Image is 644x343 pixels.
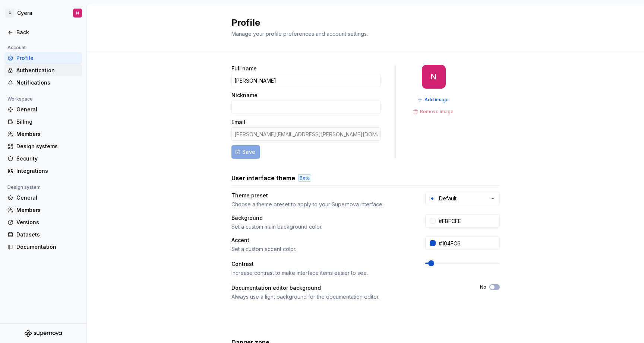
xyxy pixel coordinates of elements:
[1,5,85,21] button: CCyeraN
[231,260,412,268] div: Contrast
[16,155,79,162] div: Security
[16,29,79,36] div: Back
[16,167,79,175] div: Integrations
[424,97,449,103] span: Add image
[4,128,82,140] a: Members
[4,192,82,204] a: General
[4,26,82,38] a: Back
[480,284,486,290] label: No
[4,104,82,115] a: General
[231,65,257,72] label: Full name
[4,116,82,128] a: Billing
[231,236,412,244] div: Accent
[4,43,29,52] div: Account
[231,31,368,37] span: Manage your profile preferences and account settings.
[231,174,295,182] h3: User interface theme
[231,17,491,29] h2: Profile
[415,95,452,105] button: Add image
[17,9,32,17] div: Cyera
[16,118,79,126] div: Billing
[16,130,79,138] div: Members
[16,106,79,113] div: General
[16,206,79,214] div: Members
[5,9,14,18] div: C
[4,140,82,152] a: Design systems
[436,236,500,250] input: #104FC6
[231,223,412,231] div: Set a custom main background color.
[16,231,79,238] div: Datasets
[16,194,79,201] div: General
[16,67,79,74] div: Authentication
[425,192,500,205] button: Default
[16,143,79,150] div: Design systems
[231,92,258,99] label: Nickname
[4,64,82,76] a: Authentication
[4,52,82,64] a: Profile
[231,118,245,126] label: Email
[231,293,467,301] div: Always use a light background for the documentation editor.
[436,214,500,228] input: #FFFFFF
[298,174,311,182] div: Beta
[231,284,467,292] div: Documentation editor background
[231,269,412,277] div: Increase contrast to make interface items easier to see.
[16,79,79,86] div: Notifications
[4,216,82,228] a: Versions
[231,245,412,253] div: Set a custom accent color.
[16,243,79,251] div: Documentation
[4,204,82,216] a: Members
[16,54,79,62] div: Profile
[4,241,82,253] a: Documentation
[4,165,82,177] a: Integrations
[439,195,457,202] div: Default
[4,153,82,165] a: Security
[4,77,82,89] a: Notifications
[231,192,412,199] div: Theme preset
[4,95,36,104] div: Workspace
[4,229,82,241] a: Datasets
[16,219,79,226] div: Versions
[25,330,62,337] svg: Supernova Logo
[231,201,412,208] div: Choose a theme preset to apply to your Supernova interface.
[76,10,79,16] div: N
[431,74,436,80] div: N
[231,214,412,222] div: Background
[4,183,44,192] div: Design system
